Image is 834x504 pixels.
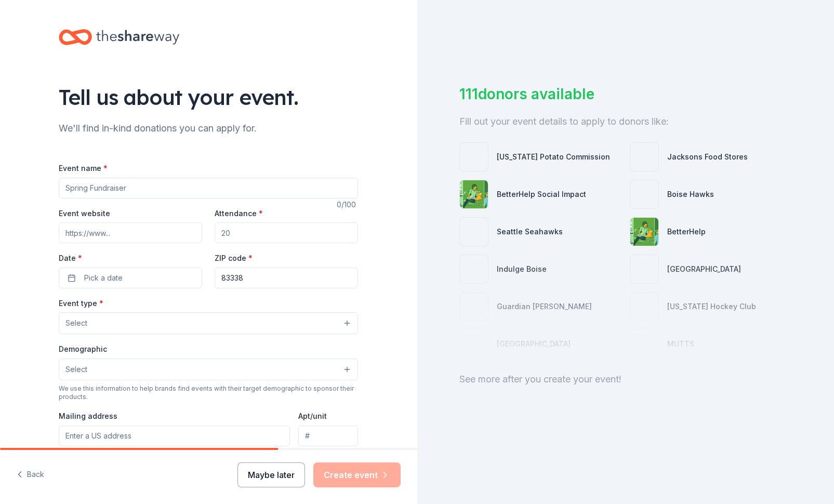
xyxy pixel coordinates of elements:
[59,312,358,334] button: Select
[65,317,87,329] span: Select
[59,298,103,309] label: Event type
[59,268,202,288] button: Pick a date
[59,359,358,380] button: Select
[459,83,792,105] div: 111 donors available
[215,222,358,243] input: 20
[298,426,358,446] input: #
[215,268,358,288] input: 12345 (U.S. only)
[59,178,358,198] input: Spring Fundraiser
[59,253,202,263] label: Date
[459,113,792,130] div: Fill out your event details to apply to donors like:
[497,188,586,201] div: BetterHelp Social Impact
[17,464,44,486] button: Back
[59,426,290,446] input: Enter a US address
[59,222,202,243] input: https://www...
[298,411,327,421] label: Apt/unit
[497,226,563,238] div: Seattle Seahawks
[497,151,610,163] div: [US_STATE] Potato Commission
[460,143,488,171] img: photo for Idaho Potato Commission
[59,163,108,174] label: Event name
[65,363,87,376] span: Select
[59,208,110,219] label: Event website
[460,180,488,208] img: photo for BetterHelp Social Impact
[215,208,263,219] label: Attendance
[59,344,107,354] label: Demographic
[59,384,358,401] div: We use this information to help brands find events with their target demographic to sponsor their...
[59,411,117,421] label: Mailing address
[59,83,358,112] div: Tell us about your event.
[215,253,253,263] label: ZIP code
[237,462,305,487] button: Maybe later
[59,120,358,137] div: We'll find in-kind donations you can apply for.
[630,180,658,208] img: photo for Boise Hawks
[84,272,123,284] span: Pick a date
[630,143,658,171] img: photo for Jacksons Food Stores
[460,218,488,246] img: photo for Seattle Seahawks
[337,198,358,211] div: 0 /100
[667,226,706,238] div: BetterHelp
[459,371,792,388] div: See more after you create your event!
[667,151,748,163] div: Jacksons Food Stores
[667,188,714,201] div: Boise Hawks
[630,218,658,246] img: photo for BetterHelp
